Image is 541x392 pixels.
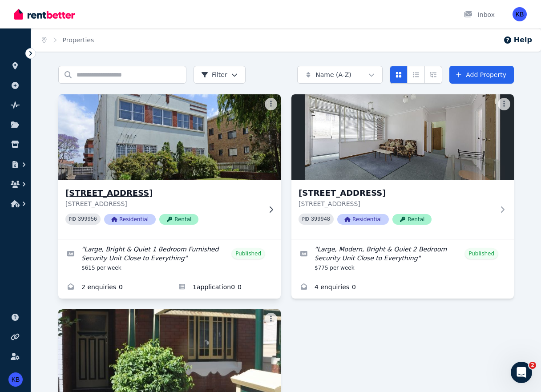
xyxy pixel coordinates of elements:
[498,98,510,110] button: More options
[291,94,514,180] img: 9/4 Botany St, Randwick
[58,277,170,299] a: Enquiries for 1/4 Botany St, Randwick
[58,94,281,239] a: 1/4 Botany St, Randwick[STREET_ADDRESS][STREET_ADDRESS]PID 399956ResidentialRental
[291,277,514,299] a: Enquiries for 9/4 Botany St, Randwick
[299,199,494,208] p: [STREET_ADDRESS]
[78,216,97,222] code: 399956
[65,187,261,199] h3: [STREET_ADDRESS]
[299,187,494,199] h3: [STREET_ADDRESS]
[8,372,23,387] img: Kevin Bock
[390,66,442,84] div: View options
[513,7,527,21] img: Kevin Bock
[315,70,351,79] span: Name (A-Z)
[464,10,495,19] div: Inbox
[31,28,105,52] nav: Breadcrumb
[265,313,277,325] button: More options
[170,277,281,299] a: Applications for 1/4 Botany St, Randwick
[14,8,75,21] img: RentBetter
[159,214,198,225] span: Rental
[104,214,156,225] span: Residential
[53,92,287,182] img: 1/4 Botany St, Randwick
[302,217,309,222] small: PID
[311,216,330,222] code: 399948
[63,36,94,44] a: Properties
[297,66,383,84] button: Name (A-Z)
[511,362,532,383] iframe: Intercom live chat
[407,66,425,84] button: Compact list view
[58,239,281,277] a: Edit listing: Large, Bright & Quiet 1 Bedroom Furnished Security Unit Close to Everything
[392,214,432,225] span: Rental
[201,70,227,79] span: Filter
[194,66,246,84] button: Filter
[390,66,408,84] button: Card view
[65,199,261,208] p: [STREET_ADDRESS]
[503,35,532,45] button: Help
[69,217,76,222] small: PID
[291,94,514,239] a: 9/4 Botany St, Randwick[STREET_ADDRESS][STREET_ADDRESS]PID 399948ResidentialRental
[265,98,277,110] button: More options
[291,239,514,277] a: Edit listing: Large, Modern, Bright & Quiet 2 Bedroom Security Unit Close to Everything
[337,214,389,225] span: Residential
[529,362,536,369] span: 2
[449,66,514,84] a: Add Property
[424,66,442,84] button: Expanded list view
